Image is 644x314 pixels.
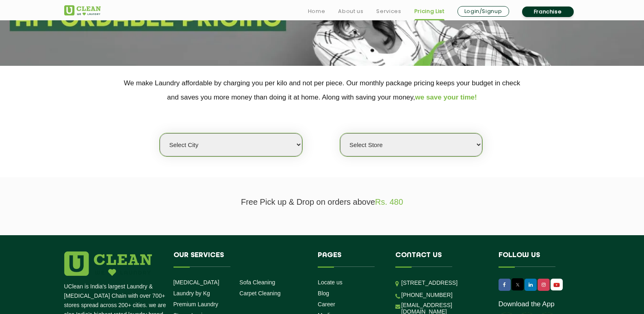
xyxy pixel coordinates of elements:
[415,93,477,101] span: we save your time!
[318,279,343,286] a: Locate us
[338,6,363,16] a: About us
[376,6,401,16] a: Services
[375,197,403,206] span: Rs. 480
[401,292,453,298] a: [PHONE_NUMBER]
[64,76,580,104] p: We make Laundry affordable by charging you per kilo and not per piece. Our monthly package pricin...
[318,251,383,267] h4: Pages
[239,290,280,297] a: Carpet Cleaning
[64,197,580,207] p: Free Pick up & Drop on orders above
[173,290,210,297] a: Laundry by Kg
[173,251,306,267] h4: Our Services
[499,300,555,308] a: Download the App
[395,251,486,267] h4: Contact us
[64,5,101,15] img: UClean Laundry and Dry Cleaning
[308,6,325,16] a: Home
[239,279,275,286] a: Sofa Cleaning
[318,301,335,308] a: Career
[414,6,445,16] a: Pricing List
[499,251,570,267] h4: Follow us
[173,301,219,308] a: Premium Laundry
[64,251,152,276] img: logo.png
[522,6,574,17] a: Franchise
[173,279,219,286] a: [MEDICAL_DATA]
[458,6,509,17] a: Login/Signup
[551,281,562,289] img: UClean Laundry and Dry Cleaning
[401,278,486,288] p: [STREET_ADDRESS]
[318,290,329,297] a: Blog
